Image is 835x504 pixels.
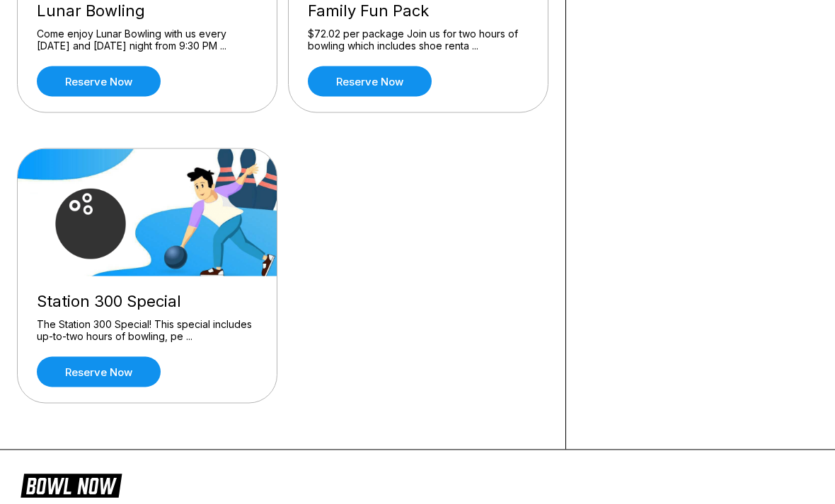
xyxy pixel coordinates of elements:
img: Station 300 Special [18,149,278,276]
a: Reserve now [37,66,161,97]
div: Station 300 Special [37,292,258,311]
a: Reserve now [37,357,161,387]
div: $72.02 per package Join us for two hours of bowling which includes shoe renta ... [308,28,529,52]
div: Lunar Bowling [37,1,258,20]
a: Reserve now [308,66,432,97]
div: Come enjoy Lunar Bowling with us every [DATE] and [DATE] night from 9:30 PM ... [37,28,258,52]
div: The Station 300 Special! This special includes up-to-two hours of bowling, pe ... [37,318,258,343]
div: Family Fun Pack [308,1,529,20]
